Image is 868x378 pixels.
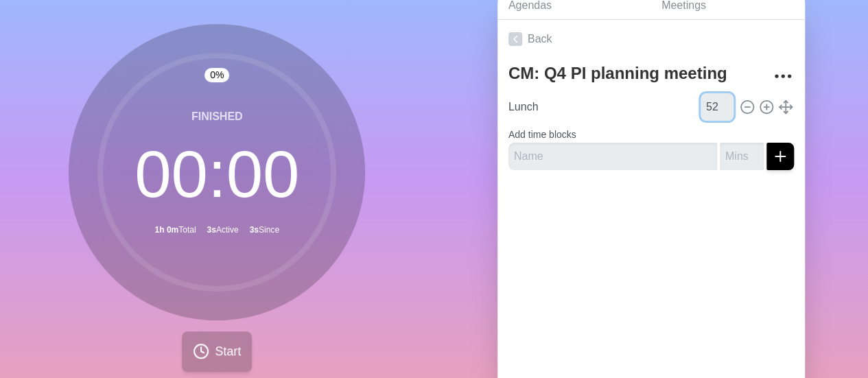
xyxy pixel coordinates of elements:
[508,129,576,140] label: Add time blocks
[701,93,734,121] input: Mins
[503,93,698,121] input: Name
[720,143,764,170] input: Mins
[769,62,797,90] button: More
[182,331,252,372] button: Start
[215,342,241,361] span: Start
[508,143,717,170] input: Name
[497,20,805,58] a: Back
